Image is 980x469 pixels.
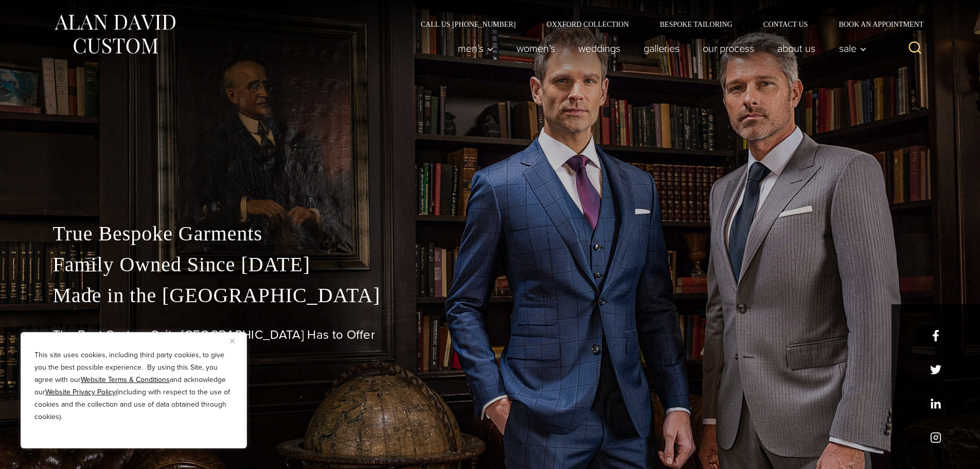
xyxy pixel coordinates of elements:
a: Women’s [505,38,567,59]
span: Sale [839,43,867,54]
a: Galleries [632,38,691,59]
p: This site uses cookies, including third party cookies, to give you the best possible experience. ... [34,349,233,423]
nav: Primary Navigation [446,38,872,59]
a: Bespoke Tailoring [644,21,747,28]
nav: Secondary Navigation [405,21,928,28]
button: View Search Form [903,36,928,61]
a: Contact Us [748,21,824,28]
a: Book an Appointment [823,21,927,28]
p: True Bespoke Garments Family Owned Since [DATE] Made in the [GEOGRAPHIC_DATA] [53,218,928,311]
a: Call Us [PHONE_NUMBER] [405,21,531,28]
a: Oxxford Collection [531,21,644,28]
a: Website Terms & Conditions [81,374,170,385]
a: Website Privacy Policy [45,387,116,397]
a: About Us [766,38,827,59]
button: Close [230,335,242,347]
a: weddings [567,38,632,59]
img: Close [230,339,235,343]
a: Our Process [691,38,766,59]
span: Men’s [458,43,494,54]
h1: The Best Custom Suits [GEOGRAPHIC_DATA] Has to Offer [53,327,928,342]
img: Alan David Custom [53,11,176,57]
